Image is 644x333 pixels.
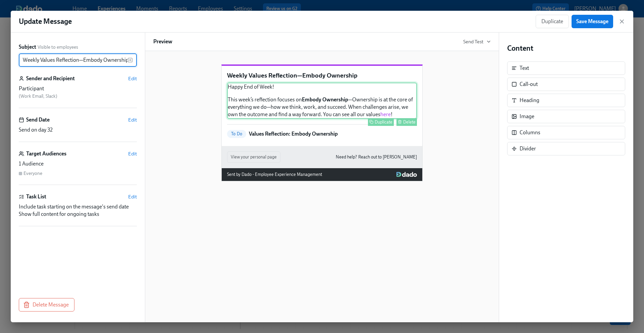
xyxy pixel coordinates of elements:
div: Heading [520,97,539,104]
button: Send Test [463,38,491,45]
div: Heading [507,94,625,107]
button: Edit [128,193,137,200]
p: Weekly Values Reflection—Embody Ownership [227,71,417,80]
h1: Update Message [19,16,72,27]
span: ( Work Email, Slack ) [19,93,57,99]
span: Duplicate [541,18,563,25]
div: Call-out [520,81,538,88]
div: Divider [520,145,536,152]
p: Values Reflection: Embody Ownership [249,130,338,138]
button: Duplicate [368,118,394,126]
svg: Insert text variable [127,57,133,63]
div: Participant [19,85,137,92]
div: Image [507,110,625,123]
h6: Target Audiences [26,150,66,157]
span: Save Message [576,18,608,25]
div: Task ListEditInclude task starting on the message's send dateShow full content for ongoing tasks [19,193,137,226]
button: Edit [128,116,137,123]
div: Text [507,61,625,75]
div: Columns [507,126,625,139]
div: Include task starting on the message's send date [19,203,137,210]
div: Divider [507,142,625,155]
button: Edit [128,75,137,82]
h6: Send Date [26,116,50,124]
div: 1 Audience [19,160,137,168]
button: Duplicate [536,15,569,28]
button: View your personal page [227,151,280,163]
div: Duplicate [375,120,392,125]
div: Delete [403,120,416,125]
span: To Do [227,131,246,136]
div: Happy End of Week! This week’s reflection focuses onEmbody Ownership—Ownership is at the core of ... [227,83,417,119]
div: Send DateEditSend on day 32 [19,116,137,142]
div: Columns [520,129,540,136]
span: Visible to employees [38,44,78,50]
div: Send on day 32 [19,126,137,134]
div: Target AudiencesEdit1 AudienceEveryone [19,150,137,185]
span: Delete Message [24,301,69,308]
button: Save Message [572,15,613,28]
div: Text [520,64,529,72]
div: Sender and RecipientEditParticipant (Work Email, Slack) [19,75,137,108]
div: Call-out [507,78,625,91]
div: Sent by Dado - Employee Experience Management [227,171,322,178]
button: Delete Message [19,298,74,312]
h6: Sender and Recipient [26,75,75,82]
h6: Task List [26,193,46,200]
span: View your personal page [231,154,277,160]
div: Show full content for ongoing tasks [19,210,137,218]
img: Dado [396,172,417,177]
label: Subject [19,43,36,51]
a: Need help? Reach out to [PERSON_NAME] [336,153,417,161]
div: Everyone [23,170,42,177]
button: Edit [128,150,137,157]
h6: Preview [153,38,172,45]
h4: Content [507,43,625,53]
div: Image [520,113,534,120]
button: Delete [396,118,417,126]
